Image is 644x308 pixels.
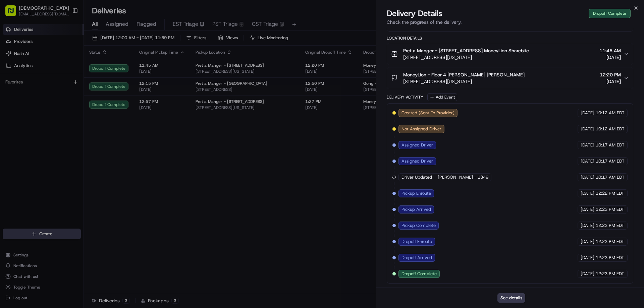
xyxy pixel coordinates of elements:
a: Powered byPylon [47,113,81,119]
span: [DATE] [600,78,621,85]
input: Clear [17,43,111,50]
span: 10:12 AM EDT [596,110,625,116]
span: [DATE] [581,142,594,148]
span: [DATE] [581,110,594,116]
div: Start new chat [23,64,110,71]
span: Pret a Manger - [STREET_ADDRESS] MoneyLion Sharebite [403,47,529,54]
img: 1736555255976-a54dd68f-1ca7-489b-9aae-adbdc363a1c4 [7,64,19,76]
span: Assigned Driver [401,158,433,164]
span: [DATE] [581,239,594,245]
button: Pret a Manger - [STREET_ADDRESS] MoneyLion Sharebite[STREET_ADDRESS][US_STATE]11:45 AM[DATE] [387,43,633,65]
span: Dropoff Enroute [401,239,432,245]
span: Driver Updated [401,174,432,180]
button: See details [497,293,525,303]
span: [DATE] [581,271,594,277]
img: Nash [7,7,20,20]
div: We're available if you need us! [23,71,85,76]
span: Pickup Enroute [401,190,431,196]
span: Pickup Arrived [401,206,431,212]
span: 12:20 PM [600,71,621,78]
span: 12:23 PM EDT [596,223,624,229]
p: Welcome 👋 [7,27,122,38]
button: Add Event [427,93,457,101]
span: 10:12 AM EDT [596,126,625,132]
span: Pylon [67,114,81,119]
p: Check the progress of the delivery. [387,19,633,25]
span: API Documentation [63,97,108,104]
span: [STREET_ADDRESS][US_STATE] [403,78,525,85]
span: MoneyLion - Floor 4 [PERSON_NAME] [PERSON_NAME] [403,71,525,78]
span: [DATE] [581,174,594,180]
span: [PERSON_NAME] - 1849 [438,174,488,180]
span: [DATE] [581,190,594,196]
a: 💻API Documentation [54,95,110,107]
span: 12:23 PM EDT [596,255,624,261]
span: Assigned Driver [401,142,433,148]
span: [DATE] [581,223,594,229]
div: Location Details [387,36,633,41]
span: Not Assigned Driver [401,126,441,132]
span: [DATE] [581,158,594,164]
span: [DATE] [581,206,594,212]
span: 12:23 PM EDT [596,239,624,245]
span: Knowledge Base [13,97,51,104]
button: Start new chat [114,66,122,74]
button: MoneyLion - Floor 4 [PERSON_NAME] [PERSON_NAME][STREET_ADDRESS][US_STATE]12:20 PM[DATE] [387,67,633,89]
span: Pickup Complete [401,223,436,229]
span: 10:17 AM EDT [596,142,625,148]
span: 10:17 AM EDT [596,158,625,164]
span: Delivery Details [387,8,442,19]
span: [DATE] [581,126,594,132]
span: 12:23 PM EDT [596,206,624,212]
div: Delivery Activity [387,95,423,100]
span: 12:22 PM EDT [596,190,624,196]
span: [STREET_ADDRESS][US_STATE] [403,54,529,61]
div: 💻 [57,98,62,103]
a: 📗Knowledge Base [4,95,54,107]
span: Dropoff Complete [401,271,437,277]
span: [DATE] [581,255,594,261]
span: Dropoff Arrived [401,255,432,261]
span: 11:45 AM [599,47,621,54]
span: 10:17 AM EDT [596,174,625,180]
div: 📗 [7,98,12,103]
span: 12:23 PM EDT [596,271,624,277]
span: [DATE] [599,54,621,61]
span: Created (Sent To Provider) [401,110,454,116]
